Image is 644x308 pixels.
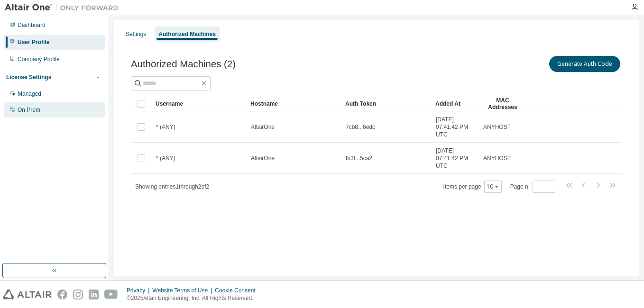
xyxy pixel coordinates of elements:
[436,116,475,138] span: [DATE] 07:41:42 PM UTC
[510,181,555,193] span: Page n.
[250,96,338,111] div: Hostname
[436,147,475,170] span: [DATE] 07:41:42 PM UTC
[89,290,99,299] img: linkedin.svg
[156,154,175,162] span: * (ANY)
[127,287,152,294] div: Privacy
[73,290,83,299] img: instagram.svg
[18,38,49,46] div: User Profile
[156,123,175,131] span: * (ANY)
[443,181,502,193] span: Items per page
[487,183,499,190] button: 10
[483,96,523,111] div: MAC Addresses
[483,123,511,131] span: ANYHOST
[5,3,123,12] img: Altair One
[18,90,41,98] div: Managed
[346,123,375,131] span: 7cb8...6edc
[345,96,428,111] div: Auth Token
[251,154,275,162] span: AltairOne
[3,290,52,299] img: altair_logo.svg
[18,55,60,63] div: Company Profile
[152,287,215,294] div: Website Terms of Use
[57,290,67,299] img: facebook.svg
[104,290,118,299] img: youtube.svg
[158,30,216,38] div: Authorized Machines
[127,294,261,302] p: © 2025 Altair Engineering, Inc. All Rights Reserved.
[251,123,275,131] span: AltairOne
[346,154,372,162] span: fb3f...5ca2
[549,56,620,72] button: Generate Auth Code
[483,154,511,162] span: ANYHOST
[135,183,209,190] span: Showing entries 1 through 2 of 2
[6,73,51,81] div: License Settings
[435,96,475,111] div: Added At
[156,96,243,111] div: Username
[126,30,146,38] div: Settings
[131,59,236,70] span: Authorized Machines (2)
[18,21,46,29] div: Dashboard
[18,106,40,114] div: On Prem
[215,287,261,294] div: Cookie Consent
